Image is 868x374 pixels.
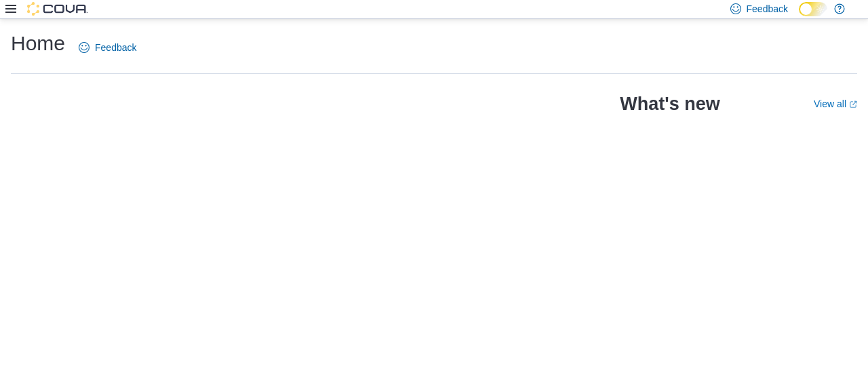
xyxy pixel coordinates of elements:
img: Cova [27,2,88,16]
a: Feedback [73,34,142,61]
h1: Home [11,30,65,57]
span: Feedback [95,41,136,54]
svg: External link [849,100,857,109]
span: Dark Mode [799,16,800,17]
h2: What's new [620,93,719,115]
input: Dark Mode [799,2,827,16]
span: Feedback [747,2,788,16]
a: View allExternal link [814,98,857,109]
